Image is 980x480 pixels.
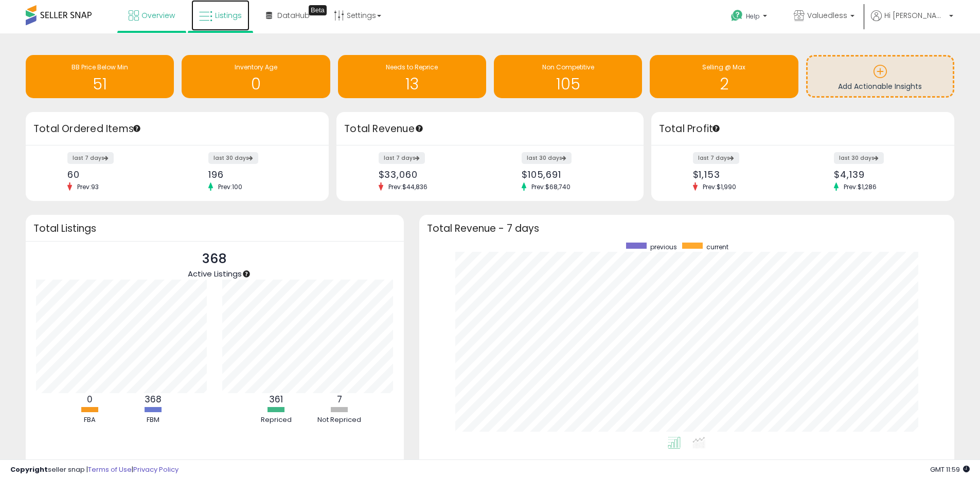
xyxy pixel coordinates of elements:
span: 2025-09-11 11:59 GMT [930,465,970,474]
span: Listings [215,10,242,21]
h3: Total Ordered Items [33,122,321,136]
h1: 0 [187,76,325,93]
a: Add Actionable Insights [808,57,953,96]
div: seller snap | | [10,465,179,475]
div: 196 [208,169,311,180]
div: Tooltip anchor [309,5,327,15]
h3: Total Listings [33,225,396,232]
a: Needs to Reprice 13 [338,55,486,98]
strong: Copyright [10,465,48,474]
span: Hi [PERSON_NAME] [884,10,946,21]
span: Prev: $68,740 [526,182,576,191]
b: 0 [87,393,93,405]
label: last 7 days [379,152,425,164]
div: $33,060 [379,169,483,180]
h1: 2 [655,76,793,93]
span: current [706,243,728,251]
div: Not Repriced [309,415,370,425]
span: Prev: $44,836 [383,182,433,191]
div: $4,139 [834,169,936,180]
div: 60 [67,169,170,180]
div: $1,153 [693,169,795,180]
b: 361 [269,393,283,405]
div: Tooltip anchor [242,269,251,279]
span: Active Listings [188,268,242,279]
a: Inventory Age 0 [182,55,330,98]
label: last 30 days [522,152,572,164]
div: $105,691 [522,169,626,180]
h3: Total Revenue - 7 days [427,225,947,232]
span: BB Price Below Min [72,63,128,71]
i: Get Help [730,9,743,22]
span: Inventory Age [235,63,277,71]
b: 368 [145,393,162,405]
span: Valuedless [807,10,847,21]
span: DataHub [277,10,310,21]
span: Prev: $1,990 [698,182,741,191]
a: Selling @ Max 2 [650,55,798,98]
span: Selling @ Max [702,63,745,71]
label: last 7 days [67,152,114,164]
p: 368 [188,249,242,269]
div: Tooltip anchor [132,124,141,133]
span: Prev: 93 [72,182,104,191]
span: Prev: $1,286 [839,182,882,191]
a: Non Competitive 105 [494,55,642,98]
b: 7 [337,393,342,405]
div: FBA [59,415,121,425]
a: Help [723,2,777,33]
div: Tooltip anchor [415,124,424,133]
h3: Total Profit [659,122,947,136]
span: Help [746,12,760,21]
label: last 30 days [834,152,884,164]
h3: Total Revenue [344,122,636,136]
a: Privacy Policy [133,465,179,474]
a: Terms of Use [88,465,132,474]
a: BB Price Below Min 51 [26,55,174,98]
a: Hi [PERSON_NAME] [871,10,953,33]
h1: 105 [499,76,637,93]
label: last 30 days [208,152,258,164]
div: FBM [122,415,184,425]
div: Tooltip anchor [711,124,721,133]
span: Needs to Reprice [386,63,438,71]
h1: 51 [31,76,169,93]
span: previous [650,243,677,251]
span: Prev: 100 [213,182,247,191]
h1: 13 [343,76,481,93]
span: Non Competitive [542,63,594,71]
span: Add Actionable Insights [838,81,922,91]
div: Repriced [245,415,307,425]
label: last 7 days [693,152,739,164]
span: Overview [141,10,175,21]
